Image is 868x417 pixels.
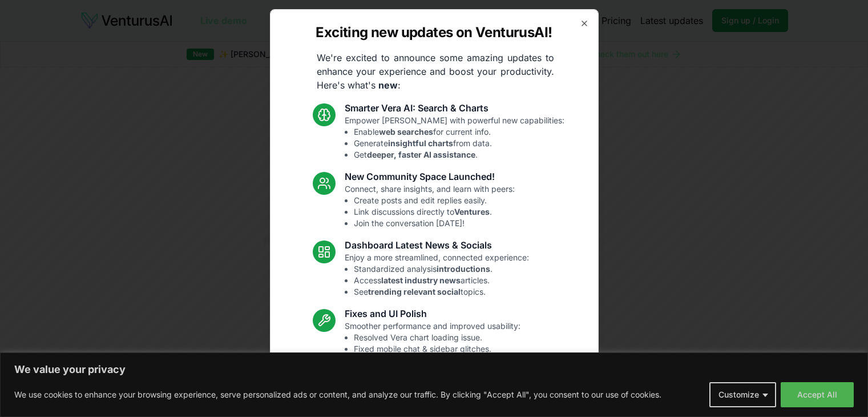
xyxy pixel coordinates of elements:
[454,207,490,216] strong: Ventures
[308,51,563,92] p: We're excited to announce some amazing updates to enhance your experience and boost your producti...
[379,127,433,137] strong: web searches
[437,264,490,274] strong: introductions
[354,355,520,366] li: Enhanced overall UI consistency.
[367,150,475,159] strong: deeper, faster AI assistance
[354,149,564,161] li: Get .
[354,343,520,355] li: Fixed mobile chat & sidebar glitches.
[354,138,564,149] li: Generate from data.
[345,101,564,115] h3: Smarter Vera AI: Search & Charts
[354,195,515,206] li: Create posts and edit replies easily.
[345,115,564,161] p: Empower [PERSON_NAME] with powerful new capabilities:
[388,138,453,148] strong: insightful charts
[354,263,529,275] li: Standardized analysis .
[354,218,515,229] li: Join the conversation [DATE]!
[378,79,398,91] strong: new
[306,375,562,416] p: These updates are designed to make VenturusAI more powerful, intuitive, and user-friendly. Let us...
[345,238,529,252] h3: Dashboard Latest News & Socials
[345,183,515,229] p: Connect, share insights, and learn with peers:
[354,286,529,298] li: See topics.
[368,287,461,296] strong: trending relevant social
[354,126,564,138] li: Enable for current info.
[354,332,520,343] li: Resolved Vera chart loading issue.
[354,275,529,286] li: Access articles.
[354,206,515,218] li: Link discussions directly to .
[345,307,520,320] h3: Fixes and UI Polish
[381,275,461,285] strong: latest industry news
[345,320,520,366] p: Smoother performance and improved usability:
[316,23,552,42] h2: Exciting new updates on VenturusAI!
[345,252,529,298] p: Enjoy a more streamlined, connected experience:
[345,170,515,183] h3: New Community Space Launched!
